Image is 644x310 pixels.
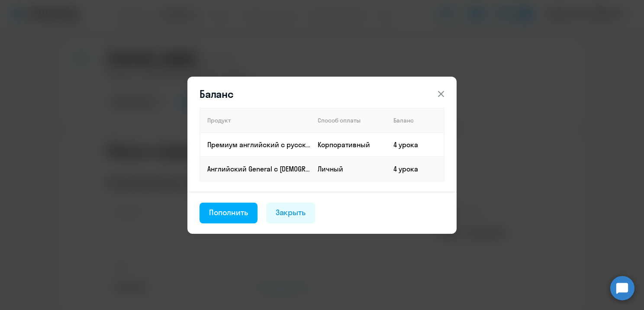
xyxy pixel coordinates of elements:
header: Баланс [187,87,457,101]
td: Корпоративный [311,132,386,157]
p: Английский General с [DEMOGRAPHIC_DATA] преподавателем [207,164,310,174]
td: 4 урока [386,157,444,181]
th: Продукт [200,108,311,132]
td: Личный [311,157,386,181]
th: Способ оплаты [311,108,386,132]
button: Пополнить [200,203,258,223]
p: Премиум английский с русскоговорящим преподавателем [207,140,310,149]
div: Закрыть [276,207,306,218]
th: Баланс [386,108,444,132]
div: Пополнить [209,207,248,218]
td: 4 урока [386,132,444,157]
button: Закрыть [266,203,316,223]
